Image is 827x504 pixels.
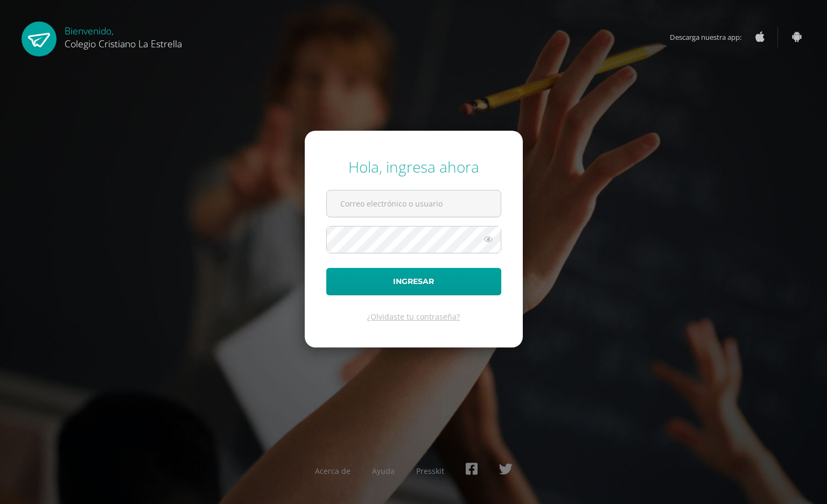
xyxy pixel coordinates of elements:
div: Hola, ingresa ahora [326,157,501,177]
a: Presskit [416,466,444,476]
span: Descarga nuestra app: [670,27,752,47]
a: ¿Olvidaste tu contraseña? [367,311,460,322]
a: Ayuda [372,466,395,476]
input: Correo electrónico o usuario [327,190,501,217]
span: Colegio Cristiano La Estrella [65,37,182,50]
button: Ingresar [326,268,501,295]
div: Bienvenido, [65,22,182,50]
a: Acerca de [315,466,351,476]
